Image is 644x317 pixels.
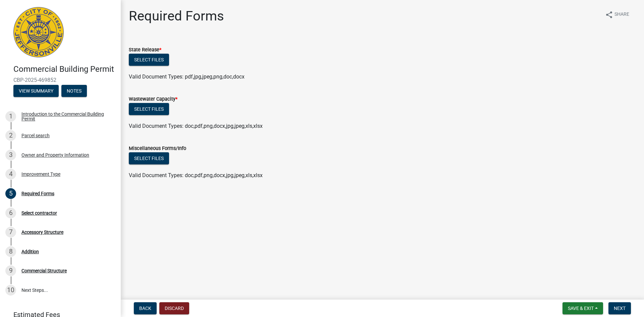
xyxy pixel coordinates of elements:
span: Save & Exit [568,306,594,311]
h4: Commercial Building Permit [13,64,115,74]
div: Accessory Structure [21,230,63,234]
button: View Summary [13,85,59,97]
div: 8 [5,246,16,257]
img: City of Jeffersonville, Indiana [13,7,64,57]
div: Commercial Structure [21,268,67,273]
span: Next [614,306,626,311]
button: shareShare [600,8,635,21]
button: Back [134,302,157,314]
div: 9 [5,265,16,276]
div: Introduction to the Commercial Building Permit [21,112,110,121]
wm-modal-confirm: Summary [13,89,59,94]
div: 3 [5,150,16,160]
button: Next [608,302,631,314]
span: Valid Document Types: doc,pdf,png,docx,jpg,jpeg,xls,xlsx [129,172,263,178]
label: Miscellaneous Forms/Info [129,146,186,151]
div: Owner and Property Information [21,153,89,157]
div: 10 [5,285,16,296]
div: Required Forms [21,191,54,196]
button: Select files [129,152,169,164]
span: Valid Document Types: doc,pdf,png,docx,jpg,jpeg,xls,xlsx [129,123,263,129]
label: State Release [129,48,161,52]
span: Valid Document Types: pdf,jpg,jpeg,png,doc,docx [129,73,245,80]
div: 5 [5,188,16,199]
div: Parcel search [21,133,50,138]
label: Wastewater Capacity [129,97,177,102]
span: Back [139,306,151,311]
div: 1 [5,111,16,122]
button: Notes [61,85,87,97]
div: 6 [5,208,16,218]
div: Improvement Type [21,172,60,176]
span: Share [614,11,629,19]
button: Save & Exit [562,302,603,314]
div: 4 [5,169,16,179]
button: Select files [129,54,169,66]
div: Select contractor [21,211,57,215]
i: share [605,11,613,19]
h1: Required Forms [129,8,224,24]
span: CBP-2025-469852 [13,77,107,83]
div: 7 [5,227,16,237]
div: Addition [21,249,39,254]
button: Discard [159,302,189,314]
div: 2 [5,130,16,141]
button: Select files [129,103,169,115]
wm-modal-confirm: Notes [61,89,87,94]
